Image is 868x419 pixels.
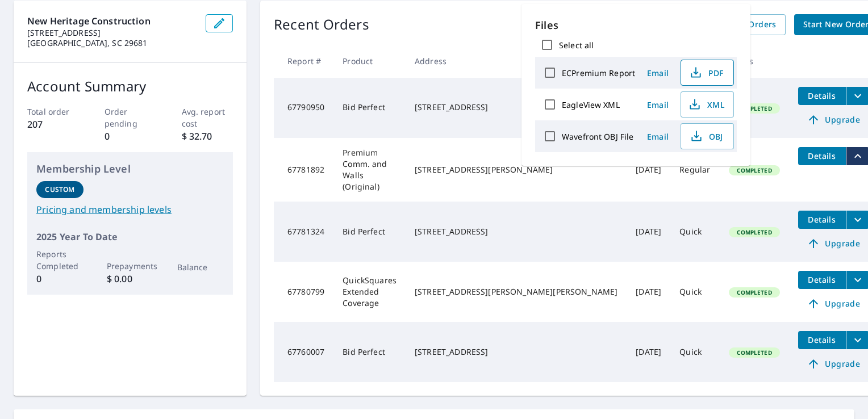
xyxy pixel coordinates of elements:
[670,322,720,382] td: Quick
[415,164,617,175] div: [STREET_ADDRESS][PERSON_NAME]
[681,123,734,149] button: OBJ
[627,138,670,202] td: [DATE]
[105,129,156,143] p: 0
[640,96,676,114] button: Email
[688,129,724,143] span: OBJ
[562,99,620,110] label: EagleView XML
[670,262,720,322] td: Quick
[406,44,627,78] th: Address
[27,106,79,118] p: Total order
[805,237,862,250] span: Upgrade
[798,211,846,229] button: detailsBtn-67781324
[274,262,333,322] td: 67780799
[36,272,84,286] p: 0
[415,286,617,298] div: [STREET_ADDRESS][PERSON_NAME][PERSON_NAME]
[644,99,671,110] span: Email
[670,138,720,202] td: Regular
[274,14,369,35] p: Recent Orders
[182,129,233,143] p: $ 32.70
[107,260,154,272] p: Prepayments
[45,185,74,195] p: Custom
[720,44,788,78] th: Status
[333,322,406,382] td: Bid Perfect
[730,166,778,174] span: Completed
[798,147,846,165] button: detailsBtn-67781892
[182,106,233,129] p: Avg. report cost
[805,214,839,225] span: Details
[627,322,670,382] td: [DATE]
[415,346,617,358] div: [STREET_ADDRESS]
[640,128,676,145] button: Email
[333,78,406,138] td: Bid Perfect
[27,14,197,28] p: New Heritage Construction
[535,18,737,33] p: Files
[627,262,670,322] td: [DATE]
[333,202,406,262] td: Bid Perfect
[274,202,333,262] td: 67781324
[681,91,734,118] button: XML
[415,102,617,113] div: [STREET_ADDRESS]
[688,66,724,79] span: PDF
[274,138,333,202] td: 67781892
[627,202,670,262] td: [DATE]
[730,349,778,357] span: Completed
[177,261,224,273] p: Balance
[805,334,839,345] span: Details
[36,161,224,177] p: Membership Level
[27,76,233,97] p: Account Summary
[805,113,862,127] span: Upgrade
[798,331,846,349] button: detailsBtn-67760007
[730,288,778,296] span: Completed
[670,202,720,262] td: Quick
[415,226,617,237] div: [STREET_ADDRESS]
[798,87,846,105] button: detailsBtn-67790950
[36,203,224,216] a: Pricing and membership levels
[333,138,406,202] td: Premium Comm. and Walls (Original)
[562,131,633,142] label: Wavefront OBJ File
[644,68,671,78] span: Email
[805,357,862,371] span: Upgrade
[805,90,839,101] span: Details
[36,248,84,272] p: Reports Completed
[688,98,724,111] span: XML
[559,40,594,51] label: Select all
[107,272,154,286] p: $ 0.00
[805,150,839,161] span: Details
[681,60,734,86] button: PDF
[274,322,333,382] td: 67760007
[27,28,197,38] p: [STREET_ADDRESS]
[274,78,333,138] td: 67790950
[798,271,846,289] button: detailsBtn-67780799
[27,38,197,48] p: [GEOGRAPHIC_DATA], SC 29681
[274,44,333,78] th: Report #
[730,228,778,236] span: Completed
[805,297,862,311] span: Upgrade
[36,230,224,244] p: 2025 Year To Date
[562,68,635,78] label: ECPremium Report
[805,274,839,285] span: Details
[640,64,676,82] button: Email
[644,131,671,142] span: Email
[730,104,778,112] span: Completed
[333,262,406,322] td: QuickSquares Extended Coverage
[27,118,79,131] p: 207
[333,44,406,78] th: Product
[105,106,156,129] p: Order pending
